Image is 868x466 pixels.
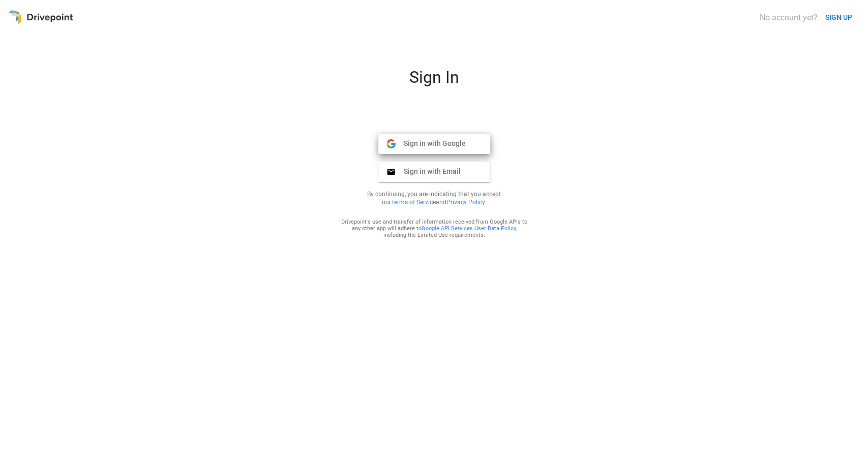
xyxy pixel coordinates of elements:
[821,8,856,27] button: SIGN UP
[760,13,818,22] div: No account yet?
[378,162,490,182] button: Sign in with Email
[396,139,466,148] span: Sign in with Google
[312,68,556,95] div: Sign In
[396,167,461,176] span: Sign in with Email
[355,190,514,206] p: By continuing, you are indicating that you accept our and .
[378,134,490,154] button: Sign in with Google
[446,199,485,206] a: Privacy Policy
[422,225,516,232] a: Google API Services User Data Policy
[391,199,436,206] a: Terms of Service
[341,219,528,238] div: Drivepoint's use and transfer of information received from Google APIs to any other app will adhe...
